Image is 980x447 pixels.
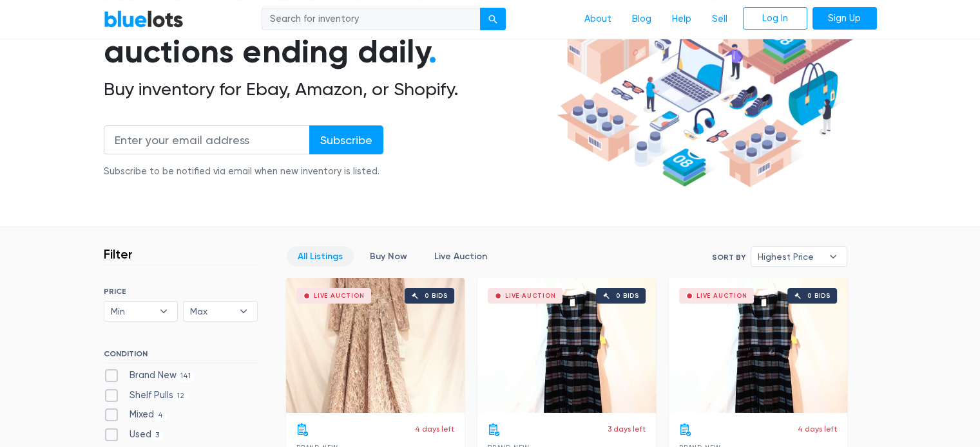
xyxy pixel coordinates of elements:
span: Max [190,302,233,321]
label: Brand New [104,369,195,383]
a: Sign Up [812,7,877,30]
p: 3 days left [608,423,646,435]
a: Live Auction 0 bids [286,278,465,413]
b: ▾ [820,247,847,266]
div: Live Auction [697,293,747,299]
div: 0 bids [425,293,448,299]
div: 0 bids [807,293,831,299]
div: 0 bids [616,293,639,299]
span: 12 [173,391,189,401]
a: About [574,7,622,32]
span: 141 [177,371,195,381]
label: Used [104,428,164,442]
div: Live Auction [505,293,556,299]
h3: Filter [104,246,133,262]
a: Live Auction 0 bids [669,278,847,413]
h6: PRICE [104,287,258,296]
label: Mixed [104,408,168,422]
a: Blog [622,7,662,32]
div: Subscribe to be notified via email when new inventory is listed. [104,165,383,179]
a: All Listings [287,246,354,266]
a: Log In [743,7,807,30]
p: 4 days left [798,423,837,435]
h6: CONDITION [104,349,258,363]
span: 3 [151,430,164,441]
label: Sort By [712,251,745,263]
a: BlueLots [104,10,184,28]
span: Min [111,302,153,321]
a: Live Auction [423,246,498,266]
b: ▾ [230,302,257,321]
div: Live Auction [314,293,365,299]
input: Search for inventory [262,8,481,31]
p: 4 days left [415,423,454,435]
label: Shelf Pulls [104,388,189,403]
span: Highest Price [758,247,822,266]
span: 4 [154,411,168,421]
input: Subscribe [309,125,383,154]
a: Help [662,7,702,32]
input: Enter your email address [104,125,310,154]
a: Sell [702,7,738,32]
b: ▾ [150,302,177,321]
a: Buy Now [359,246,418,266]
span: . [428,32,437,71]
a: Live Auction 0 bids [477,278,656,413]
h2: Buy inventory for Ebay, Amazon, or Shopify. [104,78,552,100]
